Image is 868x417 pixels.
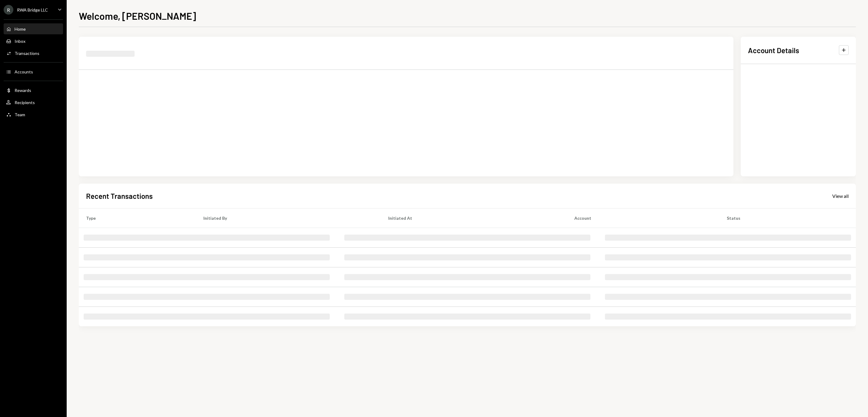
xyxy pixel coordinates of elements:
[4,97,63,108] a: Recipients
[15,51,39,56] div: Transactions
[196,208,381,228] th: Initiated By
[4,36,63,46] a: Inbox
[719,208,856,228] th: Status
[381,208,567,228] th: Initiated At
[15,112,25,117] div: Team
[79,208,196,228] th: Type
[15,88,31,93] div: Rewards
[832,192,849,199] a: View all
[15,39,25,44] div: Inbox
[4,48,63,59] a: Transactions
[4,5,13,15] div: R
[4,85,63,96] a: Rewards
[15,26,26,32] div: Home
[15,69,33,74] div: Accounts
[748,45,799,55] h2: Account Details
[17,7,48,12] div: RWA Bridge LLC
[86,191,153,201] h2: Recent Transactions
[79,10,196,22] h1: Welcome, [PERSON_NAME]
[4,23,63,34] a: Home
[832,193,849,199] div: View all
[567,208,719,228] th: Account
[15,100,35,105] div: Recipients
[4,66,63,77] a: Accounts
[4,109,63,120] a: Team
